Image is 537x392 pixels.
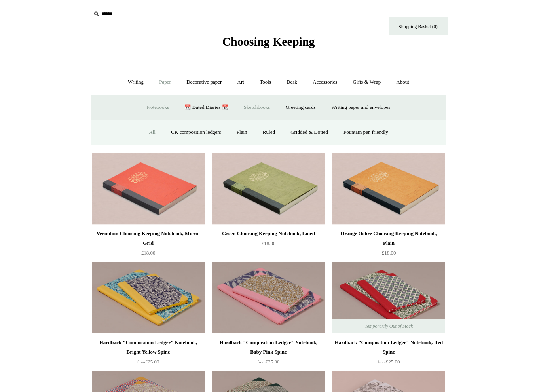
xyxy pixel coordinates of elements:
a: Hardback "Composition Ledger" Notebook, Bright Yellow Spine from£25.00 [92,338,205,370]
div: Green Choosing Keeping Notebook, Lined [214,229,323,238]
div: Hardback "Composition Ledger" Notebook, Baby Pink Spine [214,338,323,357]
a: Orange Ochre Choosing Keeping Notebook, Plain £18.00 [332,229,445,261]
img: Vermilion Choosing Keeping Notebook, Micro-Grid [92,153,205,225]
a: Choosing Keeping [222,41,315,47]
div: Vermilion Choosing Keeping Notebook, Micro-Grid [94,229,203,248]
a: Writing paper and envelopes [324,97,397,118]
img: Orange Ochre Choosing Keeping Notebook, Plain [332,153,445,225]
a: CK composition ledgers [164,122,228,143]
a: Hardback "Composition Ledger" Notebook, Red Spine Hardback "Composition Ledger" Notebook, Red Spi... [332,262,445,333]
span: £18.00 [141,250,156,256]
span: £18.00 [262,240,276,246]
a: Gridded & Dotted [283,122,335,143]
span: from [378,360,386,364]
a: Sketchbooks [237,97,277,118]
span: £25.00 [137,359,159,365]
a: All [142,122,163,143]
span: from [258,360,266,364]
a: 📆 Dated Diaries 📆 [177,97,235,118]
a: Art [230,72,251,93]
img: Green Choosing Keeping Notebook, Lined [212,153,324,225]
a: Writing [121,72,151,93]
a: Green Choosing Keeping Notebook, Lined Green Choosing Keeping Notebook, Lined [212,153,324,225]
a: Ruled [256,122,282,143]
a: Orange Ochre Choosing Keeping Notebook, Plain Orange Ochre Choosing Keeping Notebook, Plain [332,153,445,225]
a: Accessories [306,72,344,93]
a: Fountain pen friendly [336,122,395,143]
div: Hardback "Composition Ledger" Notebook, Bright Yellow Spine [94,338,203,357]
a: About [389,72,416,93]
div: Orange Ochre Choosing Keeping Notebook, Plain [334,229,443,248]
a: Shopping Basket (0) [389,17,448,35]
div: Hardback "Composition Ledger" Notebook, Red Spine [334,338,443,357]
a: Desk [279,72,304,93]
a: Hardback "Composition Ledger" Notebook, Baby Pink Spine from£25.00 [212,338,324,370]
a: Decorative paper [179,72,229,93]
a: Hardback "Composition Ledger" Notebook, Bright Yellow Spine Hardback "Composition Ledger" Noteboo... [92,262,205,333]
a: Paper [152,72,178,93]
a: Green Choosing Keeping Notebook, Lined £18.00 [212,229,324,261]
img: Hardback "Composition Ledger" Notebook, Red Spine [332,262,445,333]
a: Gifts & Wrap [345,72,388,93]
a: Hardback "Composition Ledger" Notebook, Baby Pink Spine Hardback "Composition Ledger" Notebook, B... [212,262,324,333]
img: Hardback "Composition Ledger" Notebook, Bright Yellow Spine [92,262,205,333]
span: Choosing Keeping [222,35,315,48]
img: Hardback "Composition Ledger" Notebook, Baby Pink Spine [212,262,324,333]
a: Vermilion Choosing Keeping Notebook, Micro-Grid £18.00 [92,229,205,261]
span: £25.00 [378,359,400,365]
a: Greeting cards [279,97,323,118]
a: Tools [252,72,278,93]
a: Hardback "Composition Ledger" Notebook, Red Spine from£25.00 [332,338,445,370]
span: £18.00 [382,250,396,256]
span: £25.00 [258,359,280,365]
a: Vermilion Choosing Keeping Notebook, Micro-Grid Vermilion Choosing Keeping Notebook, Micro-Grid [92,153,205,225]
a: Plain [230,122,254,143]
span: Temporarily Out of Stock [357,319,421,333]
a: Notebooks [140,97,176,118]
span: from [137,360,145,364]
